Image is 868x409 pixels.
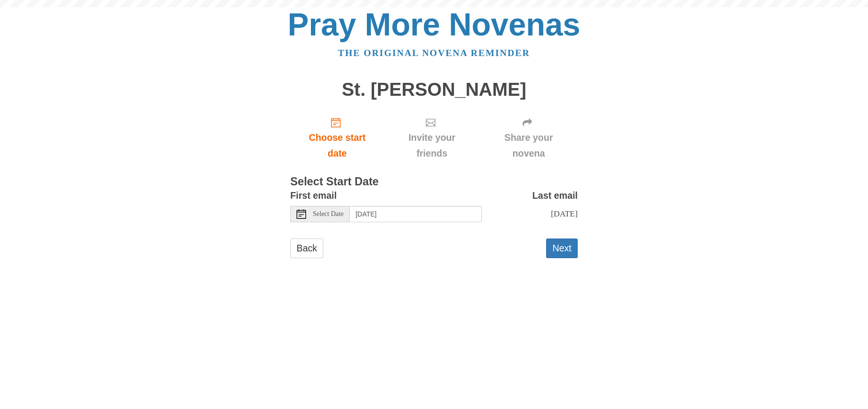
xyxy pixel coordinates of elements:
[290,109,384,166] a: Choose start date
[532,188,578,204] label: Last email
[300,130,375,161] span: Choose start date
[551,209,578,218] span: [DATE]
[489,130,568,161] span: Share your novena
[290,80,578,100] h1: St. [PERSON_NAME]
[480,109,578,166] div: Click "Next" to confirm your start date first.
[288,7,581,42] a: Pray More Novenas
[384,109,480,166] div: Click "Next" to confirm your start date first.
[290,176,578,188] h3: Select Start Date
[546,239,578,258] button: Next
[313,211,343,217] span: Select Date
[338,48,530,58] a: The original novena reminder
[290,188,337,204] label: First email
[394,130,470,161] span: Invite your friends
[290,239,323,258] a: Back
